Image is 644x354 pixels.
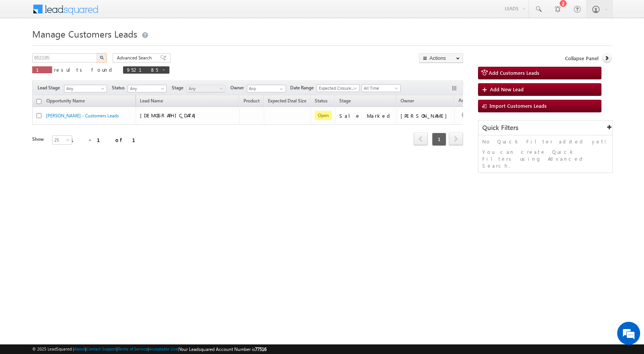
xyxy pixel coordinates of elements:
[247,85,286,92] input: Type to Search
[172,84,186,91] span: Stage
[230,84,247,91] span: Owner
[255,346,266,352] span: 77516
[361,84,401,92] a: All Time
[117,54,154,61] span: Advanced Search
[128,85,164,92] span: Any
[243,98,260,104] span: Product
[339,98,351,104] span: Stage
[482,148,608,169] p: You can create Quick Filters using Advanced Search.
[449,133,463,145] a: next
[118,346,148,351] a: Terms of Service
[362,85,398,92] span: All Time
[36,99,41,104] input: Check all records
[53,137,73,143] span: 25
[186,85,225,92] a: Any
[43,97,89,107] a: Opportunity Name
[32,136,46,143] div: Show
[54,66,115,73] span: results found
[490,102,547,109] span: Import Customers Leads
[317,84,360,92] a: Expected Closure Date
[264,97,310,107] a: Expected Deal Size
[311,97,331,107] a: Status
[268,98,306,104] span: Expected Deal Size
[64,85,107,92] a: Any
[32,28,137,40] span: Manage Customers Leads
[140,112,199,119] span: [DEMOGRAPHIC_DATA]
[36,66,48,73] span: 1
[455,96,478,106] span: Actions
[276,85,285,93] a: Show All Items
[432,133,446,146] span: 1
[179,346,266,352] span: Your Leadsquared Account Number is
[46,98,85,104] span: Opportunity Name
[489,69,539,76] span: Add Customers Leads
[419,53,463,63] button: Actions
[52,135,72,145] a: 25
[100,56,103,59] img: Search
[46,113,119,119] a: [PERSON_NAME] - Customers Leads
[414,133,428,145] a: prev
[149,346,178,351] a: Acceptable Use
[136,97,167,107] span: Lead Name
[112,84,128,91] span: Status
[478,120,612,135] div: Quick Filters
[128,85,167,92] a: Any
[38,84,63,91] span: Lead Stage
[414,132,428,145] span: prev
[490,86,524,92] span: Add New Lead
[482,138,608,145] p: No Quick Filter added yet!
[290,84,317,91] span: Date Range
[71,135,145,144] div: 1 - 1 of 1
[315,111,332,120] span: Open
[32,346,266,353] span: © 2025 LeadSquared | | | | |
[565,55,598,62] span: Collapse Panel
[335,97,355,107] a: Stage
[401,112,451,119] div: [PERSON_NAME]
[449,132,463,145] span: next
[339,112,393,119] div: Sale Marked
[127,66,158,73] span: 952185
[74,346,85,351] a: About
[64,85,104,92] span: Any
[86,346,117,351] a: Contact Support
[187,85,223,92] span: Any
[317,85,357,92] span: Expected Closure Date
[401,98,414,104] span: Owner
